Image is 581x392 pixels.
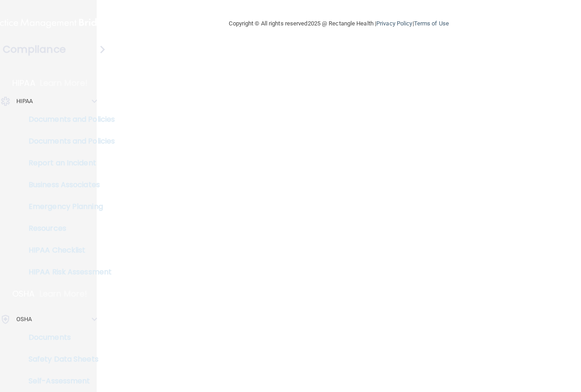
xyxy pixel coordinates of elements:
[12,78,35,89] p: HIPAA
[414,20,449,27] a: Terms of Use
[6,202,130,211] p: Emergency Planning
[16,96,33,107] p: HIPAA
[3,43,66,56] h4: Compliance
[6,355,130,364] p: Safety Data Sheets
[6,333,130,342] p: Documents
[39,288,88,299] p: Learn More!
[6,137,130,146] p: Documents and Policies
[16,314,32,325] p: OSHA
[6,246,130,255] p: HIPAA Checklist
[6,377,130,386] p: Self-Assessment
[173,9,505,38] div: Copyright © All rights reserved 2025 @ Rectangle Health | |
[6,268,130,277] p: HIPAA Risk Assessment
[6,159,130,168] p: Report an Incident
[6,115,130,124] p: Documents and Policies
[6,180,130,189] p: Business Associates
[12,288,35,299] p: OSHA
[376,20,412,27] a: Privacy Policy
[6,224,130,233] p: Resources
[40,78,88,89] p: Learn More!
